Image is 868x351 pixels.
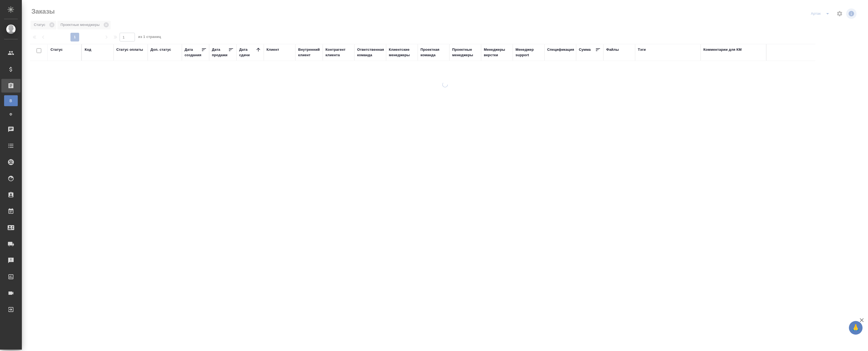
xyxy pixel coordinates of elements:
[7,112,15,117] span: Ф
[4,95,18,106] a: В
[606,47,619,52] div: Файлы
[703,47,742,52] div: Комментарии для КМ
[85,47,91,52] div: Код
[266,47,279,52] div: Клиент
[547,47,574,52] div: Спецификация
[239,47,256,58] div: Дата сдачи
[516,47,542,58] div: Менеджер support
[7,98,15,103] span: В
[212,47,228,58] div: Дата продажи
[452,47,478,58] div: Проектные менеджеры
[484,47,510,58] div: Менеджеры верстки
[579,47,591,52] div: Сумма
[325,47,352,58] div: Контрагент клиента
[849,321,863,335] button: 🙏
[389,47,415,58] div: Клиентские менеджеры
[638,47,646,52] div: Тэги
[420,47,447,58] div: Проектная команда
[185,47,201,58] div: Дата создания
[298,47,320,58] div: Внутренний клиент
[4,109,18,120] a: Ф
[116,47,143,52] div: Статус оплаты
[851,322,860,334] span: 🙏
[357,47,384,58] div: Ответственная команда
[150,47,171,52] div: Доп. статус
[51,47,63,52] div: Статус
